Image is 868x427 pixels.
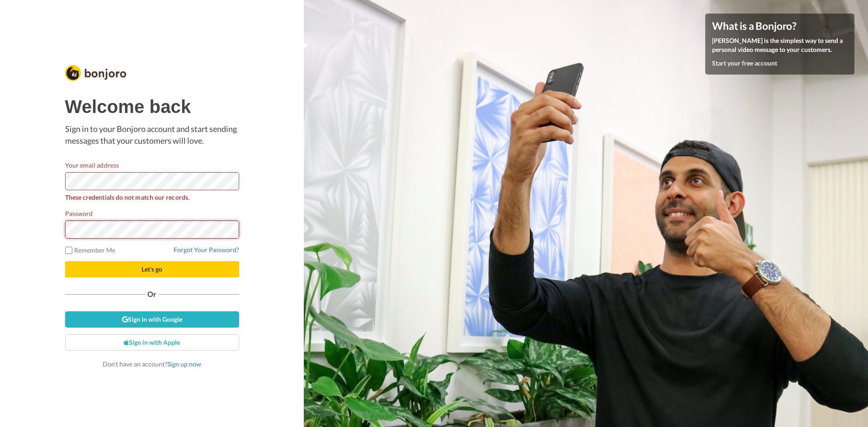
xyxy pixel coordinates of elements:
strong: These credentials do not match our records. [65,193,189,201]
span: Or [146,291,158,297]
span: Don’t have an account? [103,360,201,368]
span: Let's go [142,265,162,273]
a: Sign in with Apple [65,334,239,351]
label: Remember Me [65,245,116,255]
a: Forgot Your Password? [174,246,239,253]
p: [PERSON_NAME] is the simplest way to send a personal video message to your customers. [712,36,848,54]
label: Your email address [65,160,119,170]
input: Remember Me [65,247,72,254]
a: Sign in with Google [65,311,239,328]
p: Sign in to your Bonjoro account and start sending messages that your customers will love. [65,123,239,146]
a: Start your free account [712,59,777,67]
button: Let's go [65,261,239,277]
h1: Welcome back [65,97,239,117]
a: Sign up now [167,360,201,368]
label: Password [65,209,93,218]
h4: What is a Bonjoro? [712,20,848,32]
